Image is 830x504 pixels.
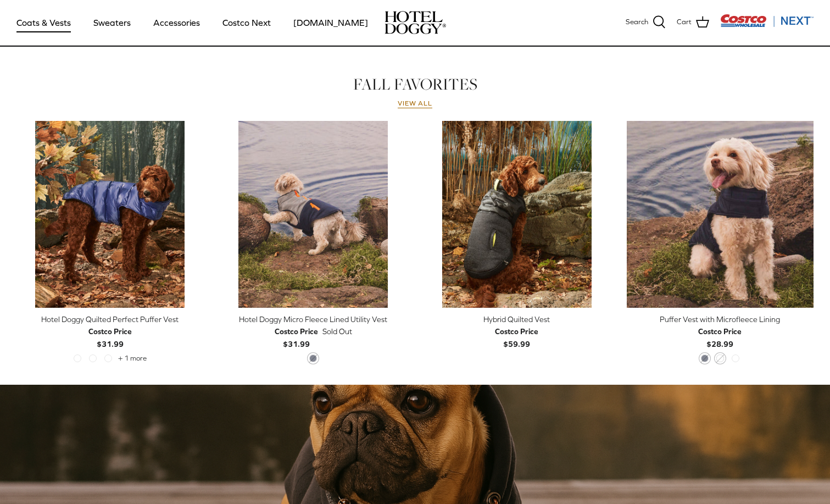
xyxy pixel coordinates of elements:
div: Costco Price [275,325,318,337]
div: Costco Price [698,325,742,337]
a: Visit Costco Next [720,21,814,29]
span: Search [626,16,648,28]
img: Costco Next [720,14,814,27]
a: Hotel Doggy Quilted Perfect Puffer Vest Costco Price$31.99 [16,313,203,350]
a: Accessories [143,4,210,41]
b: $28.99 [698,325,742,348]
a: Hybrid Quilted Vest [424,121,610,308]
div: Hotel Doggy Micro Fleece Lined Utility Vest [220,313,406,325]
div: Hybrid Quilted Vest [424,313,610,325]
a: Costco Next [213,4,281,41]
a: Hybrid Quilted Vest Costco Price$59.99 [424,313,610,350]
div: Costco Price [495,325,538,337]
img: hoteldoggycom [385,11,446,34]
div: Puffer Vest with Microfleece Lining [627,313,814,325]
a: View all [398,99,433,108]
a: Search [626,15,666,30]
a: Hotel Doggy Micro Fleece Lined Utility Vest [220,121,406,308]
b: $59.99 [495,325,538,348]
a: hoteldoggy.com hoteldoggycom [385,11,446,34]
a: Sweaters [83,4,141,41]
span: Sold Out [322,325,352,337]
a: Puffer Vest with Microfleece Lining Costco Price$28.99 [627,313,814,350]
a: Coats & Vests [7,4,81,41]
span: Cart [677,16,692,28]
span: + 1 more [118,355,147,362]
div: Hotel Doggy Quilted Perfect Puffer Vest [16,313,203,325]
a: [DOMAIN_NAME] [283,4,378,41]
b: $31.99 [275,325,318,348]
a: Cart [677,15,709,30]
a: Hotel Doggy Micro Fleece Lined Utility Vest Costco Price$31.99 Sold Out [220,313,406,350]
a: FALL FAVORITES [353,73,477,95]
b: $31.99 [88,325,132,348]
a: Hotel Doggy Quilted Perfect Puffer Vest [16,121,203,308]
a: Puffer Vest with Microfleece Lining [627,121,814,308]
div: Costco Price [88,325,132,337]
